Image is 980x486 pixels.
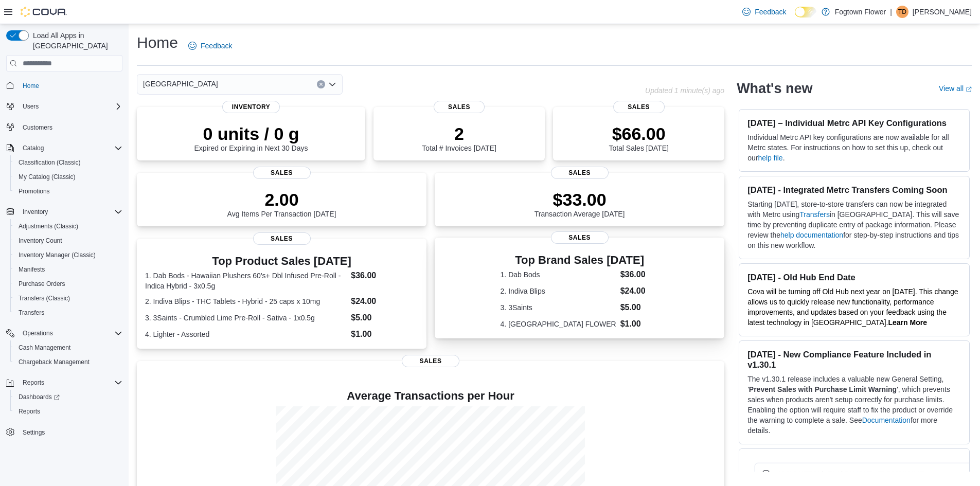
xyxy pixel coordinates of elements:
span: Transfers [19,309,44,317]
dd: $1.00 [351,328,418,340]
p: 2 [422,123,496,144]
div: Tristan Denobrega [896,6,908,18]
a: Documentation [862,416,911,424]
span: Users [19,100,122,113]
button: Inventory Manager (Classic) [10,248,127,262]
a: Home [19,80,43,92]
button: Catalog [2,141,127,155]
button: Clear input [317,80,325,88]
span: Transfers (Classic) [19,294,70,302]
div: Total # Invoices [DATE] [422,123,496,152]
span: Customers [23,123,52,132]
button: Manifests [10,262,127,277]
a: help file [758,154,782,162]
span: Inventory Count [14,235,122,247]
dd: $5.00 [351,312,418,324]
span: Customers [19,121,122,134]
span: Adjustments (Classic) [14,220,122,232]
span: Sales [253,167,311,179]
a: Feedback [184,35,236,56]
span: Inventory [23,208,48,216]
img: Cova [21,7,67,17]
dt: 1. Dab Bods - Hawaiian Plushers 60's+ Dbl Infused Pre-Roll - Indica Hybrid - 3x0.5g [145,271,347,291]
a: My Catalog (Classic) [14,171,80,183]
span: Dashboards [19,393,60,401]
h1: Home [137,32,178,53]
button: Operations [19,327,57,339]
h3: [DATE] - Integrated Metrc Transfers Coming Soon [747,185,961,195]
button: Home [2,78,127,93]
button: Open list of options [328,80,336,88]
span: Inventory Count [19,237,62,245]
span: Chargeback Management [19,358,90,366]
a: Manifests [14,263,49,276]
span: Purchase Orders [19,280,65,288]
div: Total Sales [DATE] [609,123,668,152]
a: Chargeback Management [14,356,94,368]
button: My Catalog (Classic) [10,170,127,184]
a: Transfers [14,307,48,319]
span: Inventory Manager (Classic) [14,249,122,261]
button: Chargeback Management [10,355,127,369]
span: Feedback [201,41,232,51]
nav: Complex example [6,74,122,466]
button: Transfers (Classic) [10,291,127,305]
span: Catalog [19,142,122,154]
a: View allExternal link [939,84,972,93]
span: Classification (Classic) [14,156,122,169]
div: Expired or Expiring in Next 30 Days [194,123,308,152]
span: Home [19,79,122,92]
button: Catalog [19,142,48,154]
dt: 3. 3Saints [501,302,616,313]
p: [PERSON_NAME] [913,6,972,18]
span: Sales [253,232,311,245]
button: Customers [2,120,127,135]
button: Cash Management [10,340,127,355]
a: Reports [14,405,44,418]
span: Settings [19,426,122,439]
dt: 4. Lighter - Assorted [145,329,347,339]
button: Reports [10,404,127,419]
h3: [DATE] - Old Hub End Date [747,272,961,282]
button: Reports [19,376,48,389]
a: Adjustments (Classic) [14,220,82,232]
span: Inventory [222,101,280,113]
h3: [DATE] - New Compliance Feature Included in v1.30.1 [747,349,961,370]
svg: External link [966,86,972,93]
button: Reports [2,375,127,390]
dd: $5.00 [620,301,659,314]
a: Inventory Count [14,235,66,247]
p: Fogtown Flower [835,6,886,18]
dd: $36.00 [620,268,659,281]
button: Settings [2,425,127,440]
button: Transfers [10,305,127,320]
p: 2.00 [227,189,336,210]
a: help documentation [780,231,843,239]
h4: Average Transactions per Hour [145,390,716,402]
a: Dashboards [14,391,64,403]
button: Inventory [2,205,127,219]
strong: Prevent Sales with Purchase Limit Warning [749,385,897,393]
h2: What's new [737,80,812,97]
span: Feedback [755,7,786,17]
p: $66.00 [609,123,668,144]
dd: $24.00 [620,285,659,297]
span: Sales [402,355,459,367]
button: Promotions [10,184,127,199]
span: Users [23,102,39,111]
span: Adjustments (Classic) [19,222,78,230]
span: Operations [19,327,122,339]
span: Sales [434,101,485,113]
button: Inventory [19,206,52,218]
p: Starting [DATE], store-to-store transfers can now be integrated with Metrc using in [GEOGRAPHIC_D... [747,199,961,250]
h3: [DATE] – Individual Metrc API Key Configurations [747,118,961,128]
span: Reports [23,379,44,387]
dd: $24.00 [351,295,418,308]
a: Learn More [888,318,927,327]
span: TD [898,6,906,18]
span: Transfers [14,307,122,319]
a: Transfers (Classic) [14,292,74,304]
dt: 1. Dab Bods [501,269,616,280]
span: Chargeback Management [14,356,122,368]
dd: $36.00 [351,269,418,282]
